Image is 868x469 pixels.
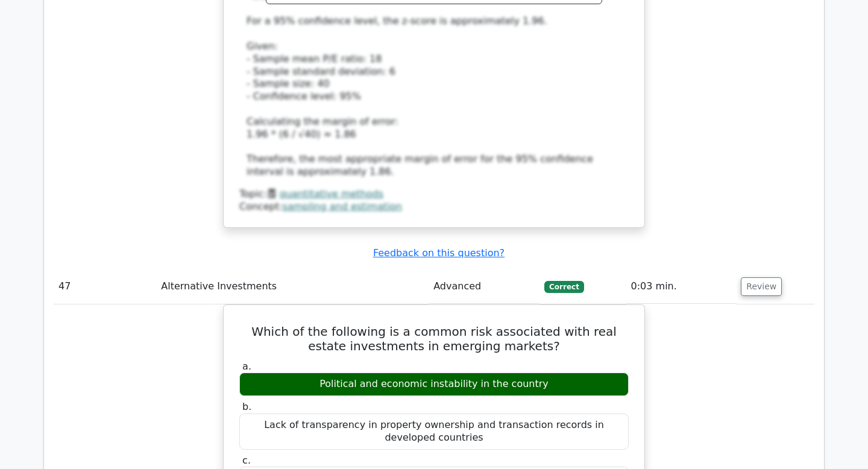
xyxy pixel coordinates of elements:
td: Advanced [429,269,539,304]
span: a. [242,360,251,372]
a: quantitative methods [280,188,383,200]
a: Feedback on this question? [373,247,505,259]
td: 0:03 min. [626,269,737,304]
h5: Which of the following is a common risk associated with real estate investments in emerging markets? [238,324,630,353]
div: Concept: [239,201,629,213]
td: Alternative Investments [156,269,429,304]
button: Review [741,277,782,296]
div: Lack of transparency in property ownership and transaction records in developed countries [239,414,629,450]
td: 47 [54,269,156,304]
a: sampling and estimation [283,201,402,212]
div: Political and economic instability in the country [239,373,629,396]
span: Correct [544,281,583,293]
span: c. [242,455,251,466]
span: b. [242,401,251,412]
div: Topic: [239,188,629,201]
